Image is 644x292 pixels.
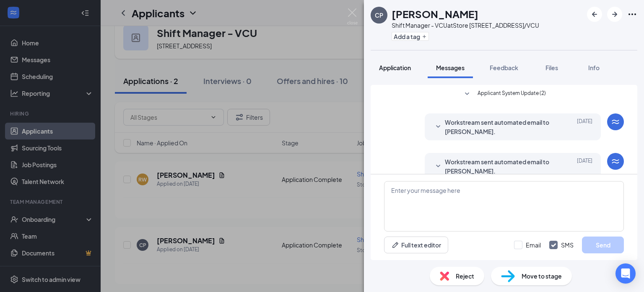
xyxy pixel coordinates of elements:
[607,7,622,22] button: ArrowRight
[610,117,621,127] svg: WorkstreamLogo
[589,9,600,19] svg: ArrowLeftNew
[384,237,448,253] button: Full text editorPen
[577,118,592,136] span: [DATE]
[588,64,600,71] span: Info
[490,64,518,71] span: Feedback
[545,64,558,71] span: Files
[436,64,465,71] span: Messages
[392,21,539,29] div: Shift Manager - VCU at Store [STREET_ADDRESS]/VCU
[610,156,621,166] svg: WorkstreamLogo
[462,89,472,99] svg: SmallChevronDown
[433,161,443,171] svg: SmallChevronDown
[392,7,478,21] h1: [PERSON_NAME]
[610,9,620,19] svg: ArrowRight
[433,122,443,132] svg: SmallChevronDown
[627,9,637,19] svg: Ellipses
[522,271,562,281] span: Move to stage
[615,263,636,284] div: Open Intercom Messenger
[379,64,411,71] span: Application
[392,32,429,41] button: PlusAdd a tag
[478,89,546,99] span: Applicant System Update (2)
[462,89,546,99] button: SmallChevronDownApplicant System Update (2)
[445,118,555,136] span: Workstream sent automated email to [PERSON_NAME].
[445,157,555,176] span: Workstream sent automated email to [PERSON_NAME].
[456,271,474,281] span: Reject
[391,241,400,249] svg: Pen
[582,237,624,253] button: Send
[422,34,427,39] svg: Plus
[587,7,602,22] button: ArrowLeftNew
[375,11,383,19] div: CP
[577,157,592,176] span: [DATE]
